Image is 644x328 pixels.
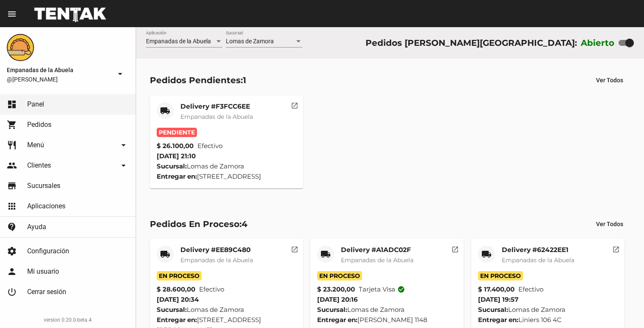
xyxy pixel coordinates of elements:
div: [STREET_ADDRESS] [157,171,296,182]
img: f0136945-ed32-4f7c-91e3-a375bc4bb2c5.png [7,34,34,61]
span: Configuración [27,247,69,255]
span: En Proceso [317,271,362,280]
strong: Sucursal: [157,162,187,170]
span: Mi usuario [27,267,59,276]
div: Liniers 106 4C [478,315,618,325]
span: Lomas de Zamora [226,38,274,45]
strong: Entregar en: [157,172,197,180]
mat-icon: local_shipping [160,249,170,259]
span: Ver Todos [596,221,623,227]
strong: Sucursal: [478,306,508,314]
span: Efectivo [199,284,224,294]
mat-icon: restaurant [7,140,17,150]
span: Empanadas de la Abuela [7,65,112,75]
span: Efectivo [518,284,543,294]
strong: Entregar en: [157,316,197,324]
div: Pedidos [PERSON_NAME][GEOGRAPHIC_DATA]: [366,36,577,50]
mat-icon: local_shipping [481,249,492,259]
span: En Proceso [478,271,523,280]
mat-icon: dashboard [7,99,17,109]
mat-icon: apps [7,201,17,211]
span: Empanadas de la Abuela [341,256,413,264]
mat-icon: store [7,181,17,191]
span: Empanadas de la Abuela [146,38,211,45]
span: 4 [242,219,247,229]
span: Menú [27,141,44,149]
span: [DATE] 20:34 [157,295,199,303]
span: Sucursales [27,182,60,190]
mat-icon: contact_support [7,222,17,232]
strong: Entregar en: [478,316,518,324]
button: Ver Todos [589,216,630,232]
strong: Sucursal: [157,306,187,314]
div: Lomas de Zamora [157,161,296,171]
div: Pedidos Pendientes: [150,73,246,87]
mat-icon: shopping_cart [7,120,17,130]
span: Cerrar sesión [27,288,66,296]
span: Pendiente [157,128,197,137]
strong: Sucursal: [317,306,347,314]
span: Ayuda [27,223,46,231]
mat-card-title: Delivery #EE89C480 [180,246,253,254]
mat-icon: local_shipping [321,249,331,259]
mat-icon: settings [7,246,17,256]
strong: $ 28.600,00 [157,284,195,294]
strong: Entregar en: [317,316,357,324]
mat-icon: open_in_new [291,101,298,108]
span: Ver Todos [596,77,623,84]
mat-icon: menu [7,9,17,19]
span: Empanadas de la Abuela [180,256,253,264]
strong: $ 23.200,00 [317,284,355,294]
label: Abierto [581,36,615,50]
mat-icon: open_in_new [612,244,620,252]
mat-icon: local_shipping [160,106,170,116]
mat-icon: person [7,266,17,277]
strong: $ 26.100,00 [157,141,194,151]
mat-icon: open_in_new [291,244,298,252]
div: version 0.20.0-beta.4 [7,316,129,324]
span: Pedidos [27,121,51,129]
span: [DATE] 19:57 [478,295,518,303]
mat-icon: people [7,160,17,171]
mat-card-title: Delivery #F3FCC6EE [180,102,253,111]
span: Empanadas de la Abuela [502,256,574,264]
strong: $ 17.400,00 [478,284,515,294]
mat-card-title: Delivery #62422EE1 [502,246,574,254]
div: Lomas de Zamora [317,305,457,315]
span: Clientes [27,161,51,170]
span: Aplicaciones [27,202,65,210]
div: Pedidos En Proceso: [150,217,247,231]
mat-icon: arrow_drop_down [115,69,125,79]
span: En Proceso [157,271,202,280]
button: Ver Todos [589,73,630,88]
mat-icon: arrow_drop_down [118,140,129,150]
div: [PERSON_NAME] 1148 [317,315,457,325]
mat-icon: power_settings_new [7,287,17,297]
mat-icon: check_circle [397,286,405,293]
span: Efectivo [197,141,222,151]
span: Panel [27,100,44,109]
mat-icon: arrow_drop_down [118,160,129,171]
span: [DATE] 20:16 [317,295,358,303]
span: Tarjeta visa [359,284,405,294]
mat-card-title: Delivery #A1ADC02F [341,246,413,254]
span: Empanadas de la Abuela [180,113,253,121]
span: @[PERSON_NAME] [7,75,112,84]
span: [DATE] 21:10 [157,152,196,160]
iframe: chat widget [608,294,636,320]
span: 1 [243,75,246,85]
div: Lomas de Zamora [157,305,296,315]
div: Lomas de Zamora [478,305,618,315]
mat-icon: open_in_new [451,244,459,252]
